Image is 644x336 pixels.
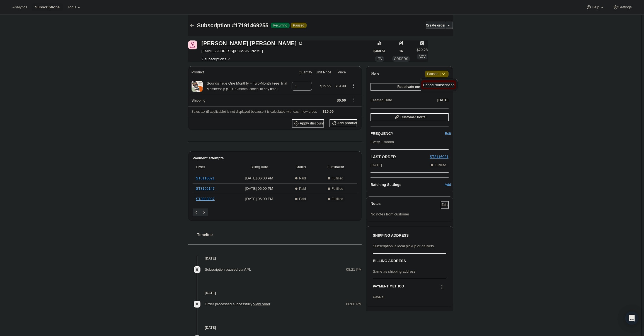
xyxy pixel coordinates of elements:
span: Settings [618,5,632,9]
span: [EMAIL_ADDRESS][DOMAIN_NAME] [202,48,303,54]
span: [DATE] [371,162,382,168]
span: No notes from customer [371,212,409,216]
span: AOV [418,55,425,59]
span: Fulfilled [332,197,343,201]
button: Product actions [202,56,232,62]
button: Create order [426,21,446,29]
span: Julie Johnson [188,40,197,49]
span: $19.99 [323,109,334,114]
button: 16 [397,47,405,55]
button: $468.51 [374,47,386,55]
th: Order [193,161,233,173]
h6: Batching Settings [371,182,447,188]
span: Customer Portal [400,115,426,119]
button: Apply discount [292,119,324,128]
span: Edit [441,203,448,207]
span: [DATE] [437,98,449,102]
span: Fulfilled [332,176,343,181]
a: ST8093987 [196,197,215,201]
span: Tools [67,5,76,9]
nav: Pagination [193,208,357,216]
button: Help [583,3,608,11]
div: Sounds True One Monthly + Two-Month Free Trial [203,81,287,92]
span: Paused [293,23,304,28]
span: Order processed successfully. [205,302,270,306]
span: Paid [299,186,306,191]
span: Help [592,5,599,9]
span: Edit [445,131,451,136]
a: ST8116021 [196,176,215,180]
h4: [DATE] [188,325,362,330]
span: Analytics [12,5,27,9]
span: PayPal [373,295,384,299]
button: Add product [330,119,357,127]
button: Reactivate now [371,83,448,91]
button: Tools [64,3,85,11]
th: Shipping [188,94,290,106]
span: [DATE] · 06:00 PM [234,186,284,191]
h2: Payment attempts [193,155,357,161]
h3: BILLING ADDRESS [373,258,446,264]
span: Add [445,182,451,188]
div: Open Intercom Messenger [625,311,638,325]
span: Fulfilled [332,186,343,191]
span: Same as shipping address [373,269,415,273]
span: Paused [427,71,446,77]
span: Created Date [371,97,392,103]
img: product img [192,81,203,92]
button: [DATE] [437,96,449,104]
h3: PAYMENT METHOD [373,284,404,292]
span: $0.00 [337,98,346,102]
span: [DATE] · 06:00 PM [234,196,284,202]
span: Reactivate now [397,85,422,89]
span: 06:00 PM [346,301,362,307]
button: Analytics [9,3,30,11]
span: [DATE] · 06:00 PM [234,176,284,181]
span: | [440,72,440,76]
h2: Plan [371,71,379,77]
th: Quantity [290,66,314,78]
span: Recurring [273,23,287,28]
span: Every 1 month [371,140,394,144]
span: $29.28 [417,47,428,53]
span: Subscription #17191469255 [197,22,268,28]
span: Fulfilled [435,163,446,167]
th: Price [333,66,347,78]
span: Cancel subscription [423,83,454,87]
button: ST8116021 [430,154,448,160]
span: $19.99 [335,84,346,88]
span: Sales tax (if applicable) is not displayed because it is calculated with each new order. [192,110,317,114]
span: Subscription is local pickup or delivery. [373,244,435,248]
h4: [DATE] [188,256,362,261]
button: Edit [444,129,452,138]
span: Paid [299,176,306,181]
span: 08:21 PM [346,267,362,272]
button: Add [444,180,452,189]
button: Product actions [349,83,358,89]
span: Billing date [234,164,284,170]
th: Product [188,66,290,78]
h3: Notes [371,201,440,209]
span: Fulfillment [318,164,354,170]
small: Membership ($19.99/month. cancel at any time) [207,87,278,91]
button: Settings [609,3,635,11]
span: 16 [399,49,403,53]
button: Subscriptions [32,3,63,11]
button: Customer Portal [371,113,448,121]
button: Edit [441,201,449,209]
span: $468.51 [374,49,386,53]
span: Create order [426,23,446,28]
h4: [DATE] [188,290,362,296]
span: $19.99 [320,84,331,88]
th: Unit Price [314,66,333,78]
button: Subscriptions [188,21,196,29]
a: View order [253,302,270,306]
span: ORDERS [394,57,408,61]
span: LTV [377,57,382,61]
span: Paid [299,197,306,201]
h2: Timeline [197,232,362,237]
a: ST8116021 [430,155,448,159]
a: ST8105147 [196,186,215,191]
button: Cancel subscription [421,80,456,89]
